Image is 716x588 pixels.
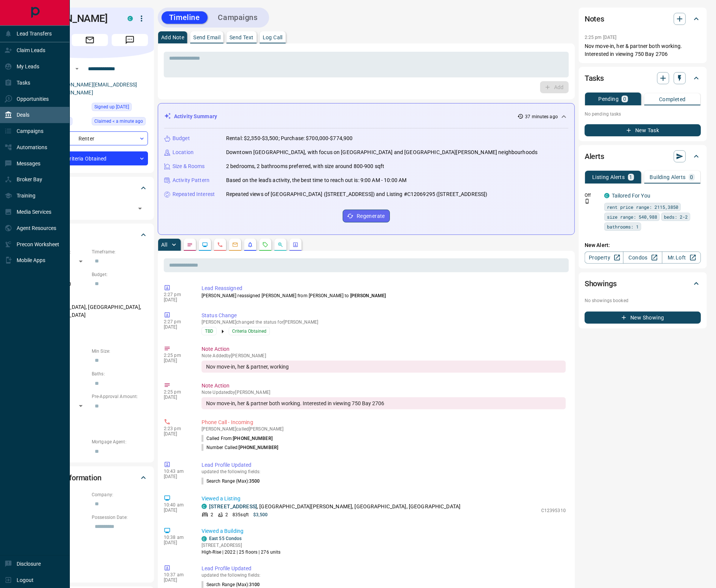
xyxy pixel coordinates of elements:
[202,542,281,549] p: [STREET_ADDRESS]
[164,358,190,363] p: [DATE]
[202,444,278,451] p: Number Called:
[164,469,190,474] p: 10:43 am
[229,35,254,40] p: Send Text
[623,96,626,102] p: 0
[164,431,190,437] p: [DATE]
[585,147,701,165] div: Alerts
[164,572,190,577] p: 10:37 am
[32,226,148,244] div: Criteria
[92,348,148,355] p: Min Size:
[226,148,537,156] p: Downtown [GEOGRAPHIC_DATA], with focus on [GEOGRAPHIC_DATA] and [GEOGRAPHIC_DATA][PERSON_NAME] ne...
[32,131,148,145] div: Renter
[585,241,701,249] p: New Alert:
[623,252,662,264] a: Condos
[585,72,604,84] h2: Tasks
[172,176,209,184] p: Activity Pattern
[32,151,148,165] div: Criteria Obtained
[598,96,619,102] p: Pending
[92,370,148,377] p: Baths:
[659,97,686,102] p: Completed
[187,242,193,248] svg: Notes
[92,438,148,445] p: Mortgage Agent:
[172,148,194,156] p: Location
[585,35,617,40] p: 2:25 pm [DATE]
[262,242,268,248] svg: Requests
[585,124,701,136] button: New Task
[164,474,190,479] p: [DATE]
[32,294,148,301] p: Areas Searched:
[202,284,566,292] p: Lead Reassigned
[135,203,145,214] button: Open
[233,511,249,518] p: 835 sqft
[585,192,600,199] p: Off
[607,203,678,211] span: rent price range: 2115,3850
[32,12,116,25] h1: [PERSON_NAME]
[226,176,407,184] p: Based on the lead's activity, the best time to reach out is: 9:00 AM - 10:00 AM
[112,34,148,46] span: Message
[217,242,223,248] svg: Calls
[172,190,215,198] p: Repeated Interest
[202,397,566,409] div: Nov move-in, her & partner both working. Interested in viewing 750 Bay 2706
[630,174,633,180] p: 1
[164,395,190,400] p: [DATE]
[202,242,208,248] svg: Lead Browsing Activity
[128,16,133,21] div: condos.ca
[226,190,488,198] p: Repeated views of [GEOGRAPHIC_DATA] ([STREET_ADDRESS]) and Listing #C12069295 ([STREET_ADDRESS])
[202,461,566,469] p: Lead Profile Updated
[92,103,148,113] div: Wed Sep 03 2025
[164,535,190,540] p: 10:38 am
[164,577,190,583] p: [DATE]
[202,353,566,358] p: Note Added by [PERSON_NAME]
[94,103,129,111] span: Signed up [DATE]
[650,174,686,180] p: Building Alerts
[226,162,384,170] p: 2 bedrooms, 2 bathrooms preferred, with size around 800-900 sqft
[277,242,283,248] svg: Opportunities
[209,503,257,509] a: [STREET_ADDRESS]
[205,327,213,335] span: TBD
[32,301,148,321] p: [GEOGRAPHIC_DATA], [GEOGRAPHIC_DATA], [GEOGRAPHIC_DATA]
[202,495,566,503] p: Viewed a Listing
[92,393,148,400] p: Pre-Approval Amount:
[32,469,148,487] div: Personal Information
[164,389,190,395] p: 2:25 pm
[211,511,213,518] p: 2
[202,312,566,319] p: Status Change
[585,69,701,87] div: Tasks
[239,445,279,450] span: [PHONE_NUMBER]
[202,469,566,474] p: updated the following fields:
[32,416,148,423] p: Credit Score:
[263,35,283,40] p: Log Call
[164,540,190,545] p: [DATE]
[585,199,590,204] svg: Push Notification Only
[607,223,639,230] span: bathrooms: 1
[249,582,260,587] span: 3100
[202,581,260,588] p: Search Range (Max) :
[202,426,566,432] p: [PERSON_NAME] called [PERSON_NAME]
[585,108,701,120] p: No pending tasks
[541,507,566,514] p: C12395310
[585,10,701,28] div: Notes
[585,312,701,324] button: New Showing
[164,319,190,324] p: 2:27 pm
[604,193,610,198] div: condos.ca
[164,426,190,431] p: 2:23 pm
[232,327,266,335] span: Criteria Obtained
[94,117,143,125] span: Claimed < a minute ago
[164,508,190,513] p: [DATE]
[92,514,148,521] p: Possession Date:
[92,491,148,498] p: Company:
[202,390,566,395] p: Note Updated by [PERSON_NAME]
[585,278,617,290] h2: Showings
[293,242,299,248] svg: Agent Actions
[662,252,701,264] a: Mr.Loft
[226,134,353,142] p: Rental: $2,350-$3,500; Purchase: $700,000-$774,900
[202,361,566,373] div: Nov move-in, her & partner, working
[690,174,693,180] p: 0
[172,134,190,142] p: Budget
[525,113,558,120] p: 37 minutes ago
[164,110,568,123] div: Activity Summary37 minutes ago
[612,193,650,199] a: Tailored For You
[350,293,386,298] span: [PERSON_NAME]
[585,275,701,293] div: Showings
[247,242,253,248] svg: Listing Alerts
